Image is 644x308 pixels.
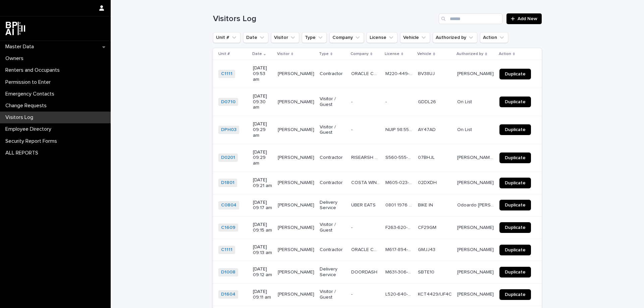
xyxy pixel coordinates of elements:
p: M617-894-23-100-0 [385,246,414,253]
span: Duplicate [505,248,526,252]
p: - [351,290,354,297]
p: [PERSON_NAME] [278,98,316,105]
a: D0201 [221,155,235,161]
span: Add New [518,16,537,21]
p: ORACLE CORP [351,246,381,253]
p: [DATE] 09:21 am [253,177,272,189]
p: BV38UJ [418,70,436,77]
tr: C0804 [DATE] 09:17 am[PERSON_NAME][PERSON_NAME] Delivery ServiceUBER EATSUBER EATS 0801 1976 1018... [213,194,542,217]
tr: C1111 [DATE] 09:13 am[PERSON_NAME][PERSON_NAME] ContractorORACLE CORPORACLE CORP M617-894-23-100-... [213,239,542,261]
p: Owners [3,55,29,62]
span: Duplicate [505,292,526,297]
p: M605-023-89-900-0 [385,179,414,186]
tr: D1801 [DATE] 09:21 am[PERSON_NAME][PERSON_NAME] ContractorCOSTA WINDOWSCOSTA WINDOWS M605-023-89-... [213,172,542,194]
p: Date [252,50,262,58]
p: Elisa B. Iglesias [457,268,495,275]
button: Visitor [271,32,299,43]
span: Duplicate [505,270,526,274]
p: GDDL26 [418,98,437,105]
a: D1604 [221,292,235,297]
button: Authorized by [433,32,477,43]
p: BIKE IN [418,201,434,208]
p: 02DXDH [418,179,438,186]
p: MARIO MARTINEZ [278,179,316,186]
span: Duplicate [505,127,526,132]
p: Estrella Samandar [457,246,495,253]
p: Security Report Forms [3,138,62,144]
p: Change Requests [3,103,52,109]
p: Visitor / Guest [320,289,346,300]
p: - [351,98,354,105]
p: Fernando Arias [278,126,316,133]
p: [DATE] 09:29 am [253,121,272,138]
p: ALL REPORTS [3,150,44,156]
p: JERSSON MORALES [278,246,316,253]
p: Visitor / Guest [320,96,346,108]
p: Delivery Service [320,266,346,278]
p: [PERSON_NAME] [457,179,495,186]
span: Duplicate [505,100,526,104]
input: Search [439,13,502,24]
p: Master Data [3,44,39,50]
a: Duplicate [499,97,531,107]
p: Ariel Bonachea [457,224,495,231]
p: Rebeca Font-Romero [457,153,495,161]
p: Permission to Enter [3,79,56,85]
p: M220-449-62-800-0 [385,70,414,77]
p: Contractor [320,155,346,161]
p: Visitor [277,50,289,58]
p: Unit # [218,50,230,58]
button: Unit # [213,32,240,43]
a: C1111 [221,71,232,77]
tr: C1609 [DATE] 09:15 am[PERSON_NAME][PERSON_NAME] Visitor / Guest-- F263-620-80-212-0F263-620-80-21... [213,217,542,239]
p: On List [457,98,473,105]
p: 0801 1976 10187 [385,201,414,208]
p: Authorized by [457,50,483,58]
p: Visitor / Guest [320,124,346,136]
a: D1801 [221,180,234,186]
p: NUIP 98.559.572 [385,126,414,133]
a: D1008 [221,269,235,275]
a: Duplicate [499,152,531,163]
p: NORA ESPINAL [278,201,316,208]
p: DOORDASH [351,268,379,275]
p: CONRAD LOPEZ [457,290,495,297]
a: C1111 [221,247,232,253]
p: CF29GM [418,224,438,231]
a: D0710 [221,99,235,105]
tr: D0201 [DATE] 09:29 am[PERSON_NAME][PERSON_NAME] ContractorRISEARSH ADVISORSRISEARSH ADVISORS S560... [213,144,542,172]
p: - [351,224,354,231]
a: Duplicate [499,267,531,278]
p: S560-555-96-454-0 [385,153,414,161]
a: DPH03 [221,127,236,133]
p: [DATE] 09:13 am [253,244,272,256]
a: Duplicate [499,124,531,135]
p: [DATE] 09:11 am [253,289,272,300]
p: F263-620-80-212-0 [385,224,414,231]
p: [DATE] 09:12 am [253,266,272,278]
button: Type [302,32,327,43]
p: L520-640-75-310-0 [385,290,414,297]
p: [DATE] 09:29 am [253,149,272,166]
p: SBTE10 [418,268,436,275]
button: Action [480,32,508,43]
p: Vehicle [417,50,431,58]
a: C1609 [221,225,235,231]
p: [DATE] 09:30 am [253,94,272,110]
p: Emergency Contacts [3,91,60,97]
a: Duplicate [499,200,531,210]
p: [DATE] 09:15 am [253,222,272,233]
a: Duplicate [499,178,531,188]
p: Contractor [320,247,346,253]
a: Duplicate [499,245,531,255]
p: License [385,50,399,58]
span: Duplicate [505,225,526,230]
span: Duplicate [505,72,526,76]
p: Contractor [320,180,346,186]
span: Duplicate [505,203,526,207]
p: Estrella Samandar [457,70,495,77]
button: License [367,32,397,43]
p: 07BHJL [418,153,436,161]
button: Company [329,32,364,43]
